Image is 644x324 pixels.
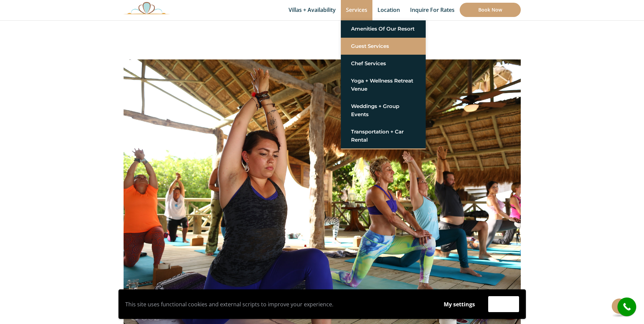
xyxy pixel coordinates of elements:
[618,298,636,316] a: call
[437,296,481,312] button: My settings
[351,126,416,146] a: Transportation + Car Rental
[124,2,170,14] img: Awesome Logo
[460,3,521,17] a: Book Now
[351,75,416,95] a: Yoga + Wellness Retreat Venue
[488,296,519,312] button: Accept
[619,299,634,314] i: call
[125,299,430,309] p: This site uses functional cookies and external scripts to improve your experience.
[351,40,416,52] a: Guest Services
[351,57,416,70] a: Chef Services
[351,23,416,35] a: Amenities of Our Resort
[351,100,416,121] a: Weddings + Group Events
